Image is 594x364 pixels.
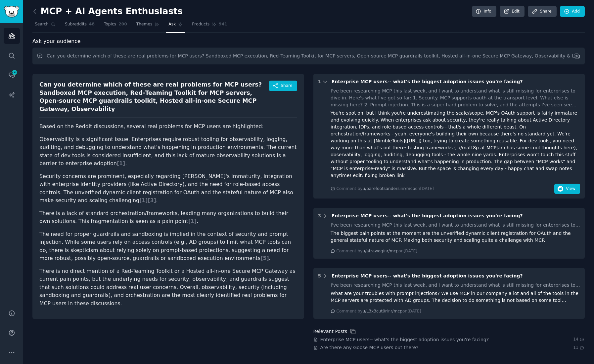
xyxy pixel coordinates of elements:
[168,21,176,27] span: Ask
[260,255,269,261] span: [ 5 ]
[104,21,116,27] span: Topics
[269,81,297,91] button: Share
[362,186,399,191] span: u/barefootsanders
[39,209,297,226] li: There is a lack of standard orchestration/frameworks, leading many organizations to build their o...
[528,6,556,17] a: Share
[139,197,148,203] span: [ 1 ]
[573,337,585,343] span: 14
[39,230,297,263] li: The need for proper guardrails and sandboxing is implied in the context of security and prompt in...
[331,110,580,179] div: You're spot on, but I think you're underestimating the scale/scope. MCP's OAuth support is fairly...
[318,273,321,279] div: 5
[65,21,87,27] span: Subreddits
[403,186,415,191] span: r/mcp
[117,160,125,166] span: [ 1 ]
[566,186,575,192] span: View
[39,81,269,113] div: Can you determine which of these are real problems for MCP users? Sandboxed MCP execution, Red‑Te...
[573,345,585,351] span: 11
[166,19,185,33] a: Ask
[134,19,162,33] a: Themes
[318,78,321,85] div: 1
[318,212,321,219] div: 3
[554,184,580,194] button: View
[102,19,129,33] a: Topics200
[12,70,18,75] span: 226
[313,328,347,335] div: Relevant Posts
[387,249,399,253] span: r/mcp
[35,21,49,27] span: Search
[148,197,156,203] span: [ 3 ]
[39,172,297,205] li: Security concerns are prominent, especially regarding [PERSON_NAME]'s immaturity, integration wit...
[4,67,20,83] a: 226
[39,123,297,131] p: Based on the Reddit discussions, several real problems for MCP users are highlighted:
[32,37,81,46] span: Ask your audience
[4,6,19,18] img: GummySearch logo
[39,267,297,308] p: There is no direct mention of a Red-Teaming Toolkit or a Hosted all-in-one Secure MCP Gateway as ...
[320,344,419,351] a: Are there any Goose MCP users out there?
[281,83,292,89] span: Share
[362,249,383,253] span: u/atrawog
[332,273,523,278] span: Enterprise MCP users-- what's the biggest adoption issues you're facing?
[331,282,580,289] div: I've been researching MCP this last week, and I want to understand what is still missing for ente...
[188,218,197,224] span: [ 1 ]
[219,21,227,27] span: 941
[331,230,580,244] div: The biggest pain points at the moment are the unverified dynamic client registration for OAuth an...
[190,19,229,33] a: Products941
[500,6,525,17] a: Edit
[337,186,434,192] div: Comment by in on [DATE]
[32,6,183,17] h2: MCP + AI Agents Enthusiasts
[331,88,580,108] div: I've been researching MCP this last week, and I want to understand what is still missing for ente...
[337,248,417,254] div: Comment by in on [DATE]
[39,135,297,168] li: Observability is a significant issue. Enterprises require robust tooling for observability, loggi...
[560,6,585,17] a: Add
[554,187,580,193] a: View
[332,213,523,218] span: Enterprise MCP users-- what's the biggest adoption issues you're facing?
[320,336,489,343] a: Enterprise MCP users-- what's the biggest adoption issues you're facing?
[332,79,523,84] span: Enterprise MCP users-- what's the biggest adoption issues you're facing?
[331,290,580,304] div: What are your troubles with prompt injections? We use MCP in our company a lot and all of the too...
[63,19,97,33] a: Subreddits48
[390,309,402,313] span: r/mcp
[472,6,496,17] a: Info
[192,21,209,27] span: Products
[32,48,585,64] input: Ask this audience a question...
[89,21,95,27] span: 48
[337,309,421,314] div: Comment by in on [DATE]
[362,309,387,313] span: u/L3x3cut0r
[331,222,580,229] div: I've been researching MCP this last week, and I want to understand what is still missing for ente...
[118,21,127,27] span: 200
[32,19,58,33] a: Search
[136,21,153,27] span: Themes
